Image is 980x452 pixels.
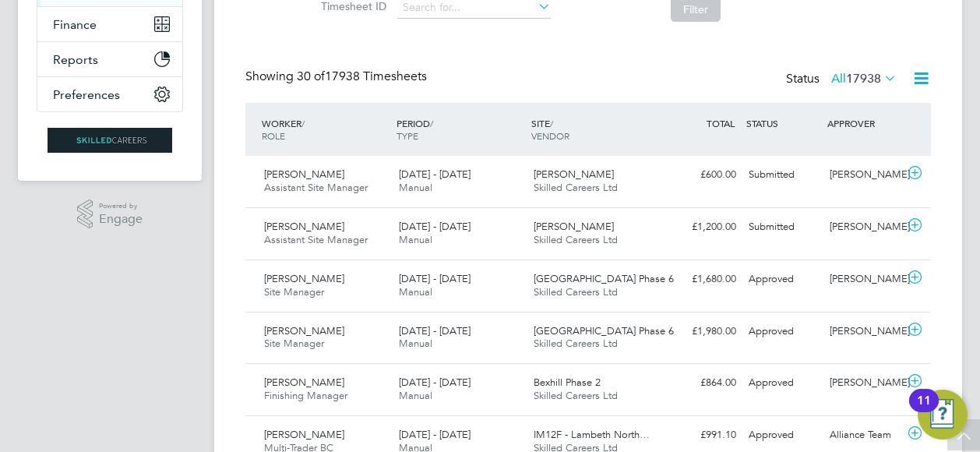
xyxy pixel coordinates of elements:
[262,129,285,142] span: ROLE
[264,376,344,389] span: [PERSON_NAME]
[264,324,344,337] span: [PERSON_NAME]
[823,267,904,292] div: [PERSON_NAME]
[550,117,553,129] span: /
[264,272,344,285] span: [PERSON_NAME]
[399,337,432,350] span: Manual
[399,220,471,233] span: [DATE] - [DATE]
[823,109,904,137] div: APPROVER
[846,71,881,87] span: 17938
[264,428,344,441] span: [PERSON_NAME]
[786,69,900,90] div: Status
[399,233,432,246] span: Manual
[37,128,183,153] a: Go to home page
[661,370,742,396] div: £864.00
[534,376,601,389] span: Bexhill Phase 2
[53,52,98,67] span: Reports
[264,285,324,298] span: Site Manager
[264,168,344,181] span: [PERSON_NAME]
[399,168,471,181] span: [DATE] - [DATE]
[48,128,172,153] img: skilledcareers-logo-retina.png
[397,129,418,142] span: TYPE
[264,389,347,402] span: Finishing Manager
[823,370,904,396] div: [PERSON_NAME]
[399,324,471,337] span: [DATE] - [DATE]
[742,109,823,137] div: STATUS
[37,7,182,41] button: Finance
[707,117,735,129] span: TOTAL
[399,376,471,389] span: [DATE] - [DATE]
[53,87,120,102] span: Preferences
[264,337,324,350] span: Site Manager
[534,181,618,194] span: Skilled Careers Ltd
[297,69,325,84] span: 30 of
[399,272,471,285] span: [DATE] - [DATE]
[918,390,968,440] button: Open Resource Center, 11 new notifications
[301,117,305,129] span: /
[661,422,742,448] div: £991.10
[245,69,430,85] div: Showing
[399,389,432,402] span: Manual
[831,71,897,87] label: All
[264,233,368,246] span: Assistant Site Manager
[742,370,823,396] div: Approved
[258,109,393,150] div: WORKER
[534,233,618,246] span: Skilled Careers Ltd
[823,422,904,448] div: Alliance Team
[742,319,823,344] div: Approved
[661,214,742,240] div: £1,200.00
[534,389,618,402] span: Skilled Careers Ltd
[37,42,182,76] button: Reports
[823,214,904,240] div: [PERSON_NAME]
[823,319,904,344] div: [PERSON_NAME]
[99,200,143,213] span: Powered by
[264,181,368,194] span: Assistant Site Manager
[527,109,662,150] div: SITE
[534,285,618,298] span: Skilled Careers Ltd
[661,267,742,292] div: £1,680.00
[77,200,143,229] a: Powered byEngage
[534,324,674,337] span: [GEOGRAPHIC_DATA] Phase 6
[399,181,432,194] span: Manual
[823,162,904,188] div: [PERSON_NAME]
[534,337,618,350] span: Skilled Careers Ltd
[534,168,614,181] span: [PERSON_NAME]
[534,220,614,233] span: [PERSON_NAME]
[742,422,823,448] div: Approved
[53,17,97,32] span: Finance
[264,220,344,233] span: [PERSON_NAME]
[99,213,143,226] span: Engage
[534,428,650,441] span: IM12F - Lambeth North…
[661,162,742,188] div: £600.00
[742,162,823,188] div: Submitted
[393,109,527,150] div: PERIOD
[399,428,471,441] span: [DATE] - [DATE]
[742,214,823,240] div: Submitted
[531,129,569,142] span: VENDOR
[917,401,931,421] div: 11
[742,267,823,292] div: Approved
[297,69,427,84] span: 17938 Timesheets
[399,285,432,298] span: Manual
[534,272,674,285] span: [GEOGRAPHIC_DATA] Phase 6
[37,77,182,111] button: Preferences
[430,117,433,129] span: /
[661,319,742,344] div: £1,980.00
